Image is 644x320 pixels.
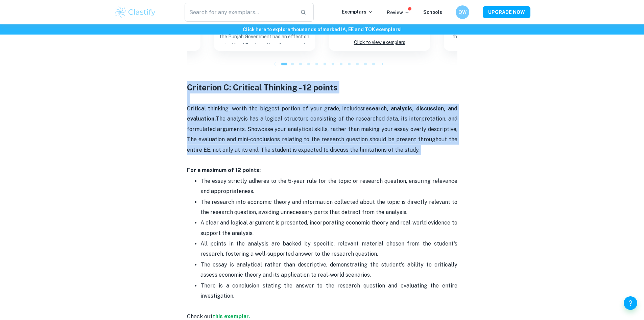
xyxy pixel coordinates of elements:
p: The essay strictly adheres to the 5-year rule for the topic or research question, ensuring releva... [200,176,457,197]
button: Help and Feedback [624,296,637,310]
p: All points in the analysis are backed by specific, relevant material chosen from the student's re... [200,239,457,259]
a: Schools [423,9,442,15]
button: QW [456,5,469,19]
button: UPGRADE NOW [483,6,530,18]
strong: Criterion C: Critical Thinking - 12 points [187,83,338,92]
p: The essay is analytical rather than descriptive, demonstrating the student's ability to criticall... [200,260,457,280]
h6: QW [458,8,466,16]
p: Critical thinking, worth the biggest portion of your grade, includes The analysis has a logical s... [187,104,457,176]
input: Search for any exemplars... [185,3,295,22]
p: A clear and logical argument is presented, incorporating economic theory and real-world evidence ... [200,218,457,238]
p: Exemplars [342,8,373,16]
h6: Click here to explore thousands of marked IA, EE and TOK exemplars ! [1,26,643,33]
p: The research into economic theory and information collected about the topic is directly relevant ... [200,197,457,218]
p: There is a conclusion stating the answer to the research question and evaluating the entire inves... [200,281,457,312]
strong: For a maximum of 12 points: [187,167,261,173]
a: this exemplar. [213,313,250,320]
img: Clastify logo [114,5,157,19]
p: Review [387,9,410,16]
p: Click to view exemplars [354,38,405,47]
